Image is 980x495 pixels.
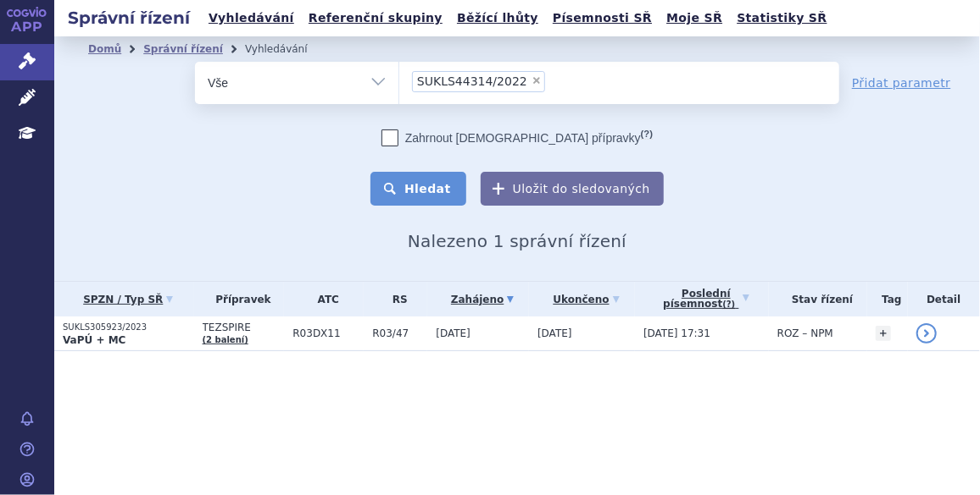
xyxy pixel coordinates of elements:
abbr: (?) [722,300,735,310]
a: Referenční skupiny [303,7,448,30]
a: + [876,326,891,341]
span: R03/47 [372,327,427,339]
a: Ukončeno [537,288,635,311]
a: SPZN / Typ SŘ [63,288,194,311]
a: Písemnosti SŘ [548,7,657,30]
th: Stav řízení [769,282,868,316]
a: Moje SŘ [661,7,727,30]
th: RS [364,282,427,316]
a: Zahájeno [436,288,529,311]
strong: VaPÚ + MC [63,334,125,346]
span: [DATE] [537,327,572,339]
a: Statistiky SŘ [732,7,832,30]
span: × [532,75,542,85]
h2: Správní řízení [54,6,203,30]
button: Uložit do sledovaných [481,172,664,206]
span: Nalezeno 1 správní řízení [408,231,626,251]
label: Zahrnout [DEMOGRAPHIC_DATA] přípravky [381,129,653,146]
th: ATC [284,282,364,316]
button: Hledat [370,172,466,206]
p: SUKLS305923/2023 [63,322,194,333]
a: Správní řízení [143,43,223,55]
a: detail [916,323,937,344]
span: SUKLS44314/2022 [417,75,527,87]
a: Poslednípísemnost(?) [643,282,769,316]
span: R03DX11 [292,327,364,339]
span: [DATE] 17:31 [643,327,710,339]
th: Přípravek [194,282,285,316]
li: Vyhledávání [245,36,330,62]
abbr: (?) [641,129,653,140]
a: Domů [88,43,121,55]
a: Přidat parametr [852,74,951,91]
input: SUKLS44314/2022 [550,70,560,91]
a: Vyhledávání [203,7,299,30]
a: (2 balení) [203,335,248,344]
a: Běžící lhůty [452,7,543,30]
span: TEZSPIRE [203,322,285,333]
span: [DATE] [436,327,471,339]
span: ROZ – NPM [777,327,833,339]
th: Detail [908,282,980,316]
th: Tag [867,282,907,316]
